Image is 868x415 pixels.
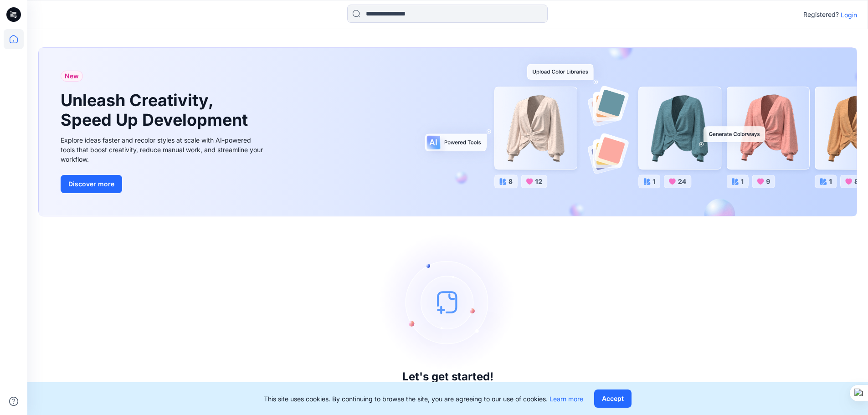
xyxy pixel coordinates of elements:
a: Discover more [61,175,266,193]
img: empty-state-image.svg [380,234,516,370]
span: New [65,71,79,82]
p: Login [841,10,857,20]
button: Discover more [61,175,122,193]
p: This site uses cookies. By continuing to browse the site, you are agreeing to our use of cookies. [264,394,583,404]
button: Accept [594,389,632,408]
h3: Let's get started! [402,370,493,383]
h1: Unleash Creativity, Speed Up Development [61,91,252,130]
a: Learn more [550,395,583,403]
p: Registered? [803,9,839,20]
div: Explore ideas faster and recolor styles at scale with AI-powered tools that boost creativity, red... [61,135,266,164]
